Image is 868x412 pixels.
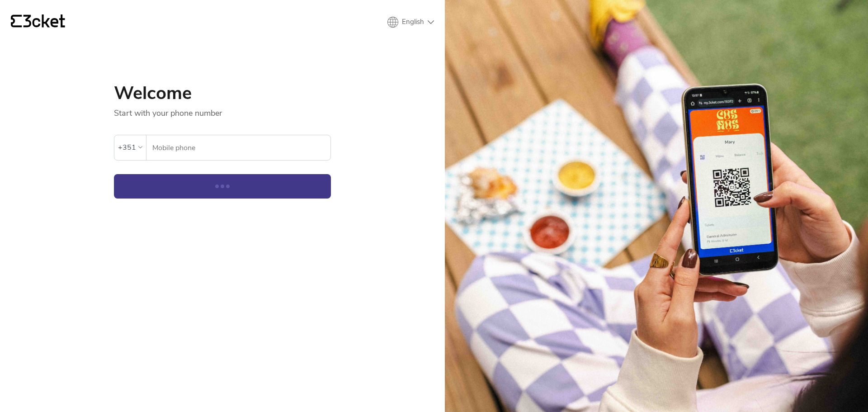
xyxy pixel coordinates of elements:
div: +351 [118,141,136,154]
label: Mobile phone [146,135,330,161]
a: {' '} [11,14,65,30]
button: Continue [114,174,331,199]
g: {' '} [11,15,22,28]
input: Mobile phone [152,135,330,160]
h1: Welcome [114,84,331,102]
p: Start with your phone number [114,102,331,118]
